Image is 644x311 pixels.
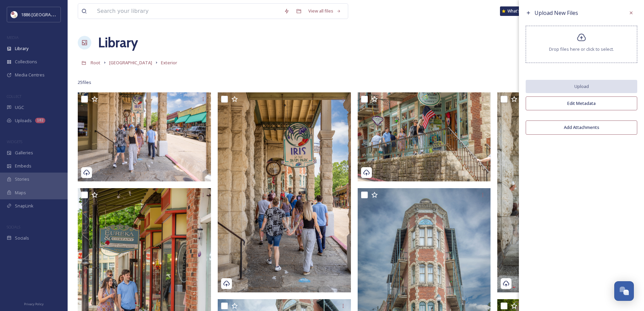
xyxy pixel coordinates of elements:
[15,72,45,78] span: Media Centres
[15,117,32,124] span: Uploads
[35,118,45,123] div: 182
[7,94,21,99] span: COLLECT
[614,281,634,301] button: Open Chat
[15,104,24,111] span: UGC
[15,176,29,182] span: Stories
[358,92,491,181] img: Right Mind Downtown (41).jpg
[7,139,22,144] span: WIDGETS
[21,11,74,18] span: 1886 [GEOGRAPHIC_DATA]
[161,59,177,67] a: Exterior
[15,190,26,196] span: Maps
[305,4,344,18] a: View all files
[94,4,281,19] input: Search your library
[15,45,28,52] span: Library
[91,60,100,66] span: Root
[15,203,33,209] span: SnapLink
[91,59,100,67] a: Root
[109,60,152,66] span: [GEOGRAPHIC_DATA]
[500,6,534,16] a: What's New
[534,9,578,17] span: Upload New Files
[161,60,177,66] span: Exterior
[526,120,637,134] button: Add Attachments
[78,92,211,181] img: Right Mind Downtown (43).jpg
[15,163,31,169] span: Embeds
[15,150,33,156] span: Galleries
[218,92,351,292] img: Right Mind Downtown (42).jpg
[549,46,614,52] span: Drop files here or click to select.
[497,92,630,292] img: Right Mind Downtown (39).jpg
[109,59,152,67] a: [GEOGRAPHIC_DATA]
[7,35,19,40] span: MEDIA
[526,80,637,93] button: Upload
[24,302,44,306] span: Privacy Policy
[526,96,637,110] button: Edit Metadata
[15,235,29,241] span: Socials
[15,59,37,65] span: Collections
[98,32,138,53] a: Library
[78,79,91,86] span: 25 file s
[7,224,20,229] span: SOCIALS
[24,299,44,308] a: Privacy Policy
[11,11,18,18] img: logos.png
